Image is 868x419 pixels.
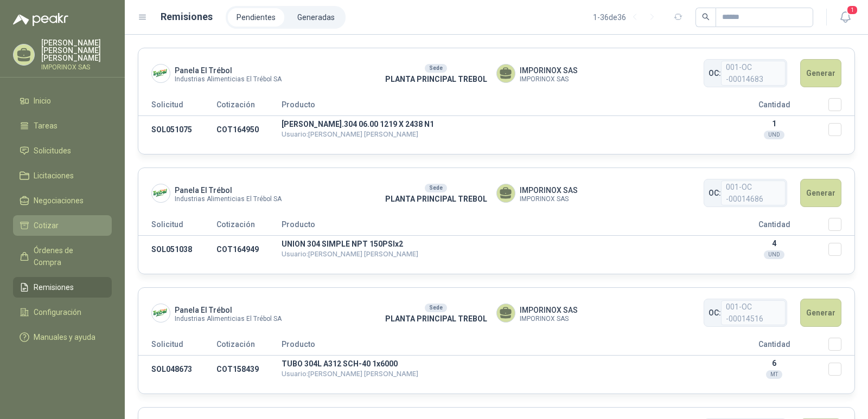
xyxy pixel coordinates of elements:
[282,120,720,128] p: [PERSON_NAME].304 06.00 1219 X 2438 N1
[138,116,216,144] td: SOL051075
[846,5,858,15] span: 1
[175,76,282,82] span: Industrias Alimenticias El Trébol SA
[828,338,854,356] th: Seleccionar/deseleccionar
[520,316,578,322] span: IMPORINOX SAS
[520,184,578,196] span: IMPORINOX SAS
[138,338,216,356] th: Solicitud
[720,338,828,356] th: Cantidad
[282,338,720,356] th: Producto
[34,281,74,293] span: Remisiones
[13,165,112,186] a: Licitaciones
[34,120,58,132] span: Tareas
[34,145,71,157] span: Solicitudes
[593,9,661,26] div: 1 - 36 de 36
[721,300,786,325] span: 001-OC -00014516
[721,61,786,86] span: 001-OC -00014683
[216,356,282,383] td: COT158439
[800,299,841,327] button: Generar
[721,181,786,205] span: 001-OC -00014686
[13,215,112,236] a: Cotizar
[13,115,112,136] a: Tareas
[161,9,213,24] h1: Remisiones
[282,218,720,236] th: Producto
[828,356,854,383] td: Seleccionar/deseleccionar
[175,304,282,316] span: Panela El Trébol
[375,193,496,205] p: PLANTA PRINCIPAL TREBOL
[34,95,51,107] span: Inicio
[175,184,282,196] span: Panela El Trébol
[175,196,282,202] span: Industrias Alimenticias El Trébol SA
[152,304,170,322] img: Company Logo
[216,236,282,263] td: COT164949
[766,370,782,379] div: MT
[520,304,578,316] span: IMPORINOX SAS
[34,170,74,182] span: Licitaciones
[709,67,721,79] span: OC:
[520,65,578,76] span: IMPORINOX SAS
[800,59,841,87] button: Generar
[34,244,101,268] span: Órdenes de Compra
[138,356,216,383] td: SOL048673
[828,218,854,236] th: Seleccionar/deseleccionar
[13,13,68,26] img: Logo peakr
[720,218,828,236] th: Cantidad
[216,98,282,116] th: Cotización
[702,13,710,21] span: search
[720,119,828,128] p: 1
[152,184,170,202] img: Company Logo
[720,239,828,248] p: 4
[709,187,721,199] span: OC:
[34,195,84,207] span: Negociaciones
[828,116,854,144] td: Seleccionar/deseleccionar
[289,8,343,27] a: Generadas
[764,250,784,259] div: UND
[13,91,112,111] a: Inicio
[425,304,447,312] div: Sede
[828,98,854,116] th: Seleccionar/deseleccionar
[709,307,721,319] span: OC:
[282,130,418,138] span: Usuario: [PERSON_NAME] [PERSON_NAME]
[282,240,720,248] p: UNION 304 SIMPLE NPT 150PSIx2
[520,196,578,202] span: IMPORINOX SAS
[828,236,854,263] td: Seleccionar/deseleccionar
[375,73,496,85] p: PLANTA PRINCIPAL TREBOL
[216,116,282,144] td: COT164950
[34,306,81,318] span: Configuración
[216,218,282,236] th: Cotización
[764,131,784,139] div: UND
[175,316,282,322] span: Industrias Alimenticias El Trébol SA
[13,240,112,273] a: Órdenes de Compra
[138,236,216,263] td: SOL051038
[138,218,216,236] th: Solicitud
[13,327,112,347] a: Manuales y ayuda
[138,98,216,116] th: Solicitud
[835,8,855,27] button: 1
[720,98,828,116] th: Cantidad
[13,140,112,161] a: Solicitudes
[375,313,496,325] p: PLANTA PRINCIPAL TREBOL
[282,98,720,116] th: Producto
[41,39,112,62] p: [PERSON_NAME] [PERSON_NAME] [PERSON_NAME]
[41,64,112,70] p: IMPORINOX SAS
[216,338,282,356] th: Cotización
[720,359,828,368] p: 6
[13,302,112,323] a: Configuración
[34,220,59,231] span: Cotizar
[425,64,447,73] div: Sede
[425,184,447,192] div: Sede
[13,190,112,211] a: Negociaciones
[282,370,418,378] span: Usuario: [PERSON_NAME] [PERSON_NAME]
[228,8,284,27] a: Pendientes
[282,360,720,368] p: TUBO 304L A312 SCH-40 1x6000
[152,65,170,82] img: Company Logo
[282,250,418,258] span: Usuario: [PERSON_NAME] [PERSON_NAME]
[175,65,282,76] span: Panela El Trébol
[13,277,112,298] a: Remisiones
[34,331,95,343] span: Manuales y ayuda
[800,179,841,207] button: Generar
[520,76,578,82] span: IMPORINOX SAS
